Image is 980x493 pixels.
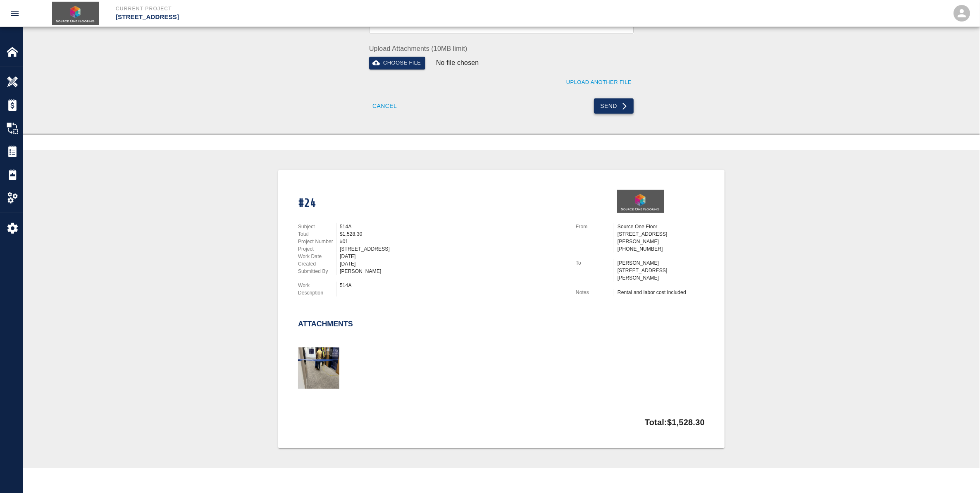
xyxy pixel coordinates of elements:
button: Choose file [369,57,425,69]
button: open drawer [5,3,25,23]
button: Upload Another File [564,76,634,89]
button: Cancel [369,98,400,114]
div: [STREET_ADDRESS] [340,245,566,253]
div: [PERSON_NAME] [340,268,566,275]
div: 514A [340,282,566,289]
p: Notes [576,289,614,296]
h1: #24 [298,196,566,211]
p: Submitted By [298,268,336,275]
button: Send [594,98,634,114]
div: 514A [340,223,566,230]
div: $1,528.30 [340,230,566,238]
p: Work Description [298,282,336,297]
p: Project [298,245,336,253]
p: Source One Floor [618,223,705,230]
p: [STREET_ADDRESS] [116,12,535,22]
p: Total [298,230,336,238]
p: Created [298,260,336,268]
p: [STREET_ADDRESS][PERSON_NAME] [618,230,705,245]
p: Total: $1,528.30 [645,412,705,428]
iframe: Chat Widget [939,453,980,493]
p: No file chosen [436,58,479,68]
label: Upload Attachments (10MB limit) [369,44,634,53]
p: Subject [298,223,336,230]
p: [PERSON_NAME] [618,259,705,267]
p: [PHONE_NUMBER] [618,245,705,253]
img: Source One Floor [52,2,99,25]
div: [DATE] [340,260,566,268]
div: #01 [340,238,566,245]
img: Source One Floor [617,190,664,213]
div: [DATE] [340,253,566,260]
h2: Attachments [298,320,353,329]
img: thumbnail [298,347,339,389]
div: Rental and labor cost included [618,289,705,296]
p: From [576,223,614,230]
p: Work Date [298,253,336,260]
p: [STREET_ADDRESS][PERSON_NAME] [618,267,705,282]
p: Project Number [298,238,336,245]
p: To [576,259,614,267]
p: Current Project [116,5,535,12]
